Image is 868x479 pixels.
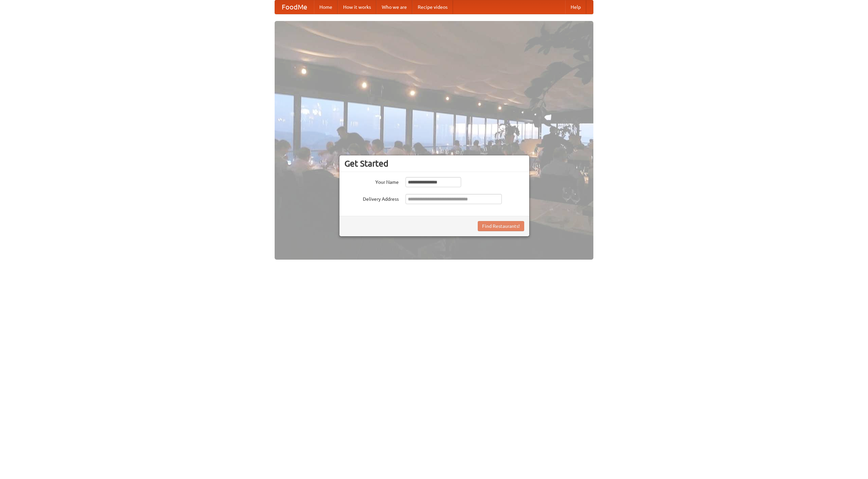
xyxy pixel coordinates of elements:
a: FoodMe [275,0,314,14]
label: Your Name [344,177,399,186]
button: Find Restaurants! [478,221,524,231]
a: Home [314,0,338,14]
a: How it works [338,0,376,14]
a: Help [565,0,586,14]
a: Recipe videos [412,0,453,14]
label: Delivery Address [344,194,399,202]
a: Who we are [376,0,412,14]
h3: Get Started [344,158,524,169]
